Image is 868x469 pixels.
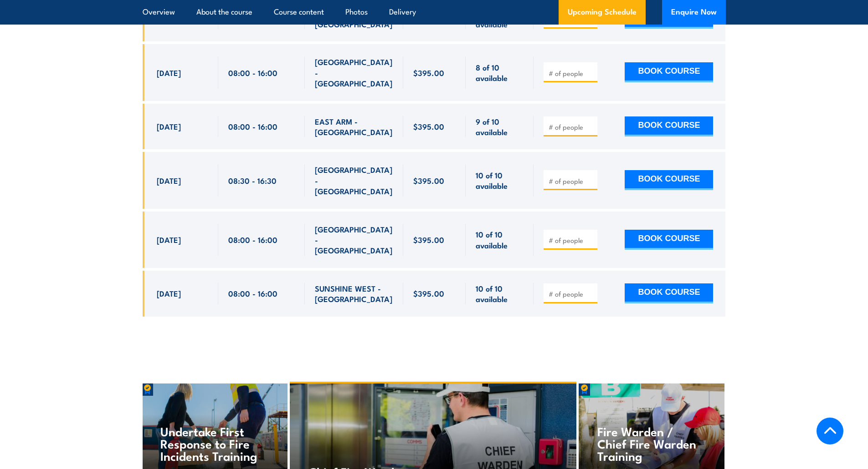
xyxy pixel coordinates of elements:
[413,67,444,78] span: $395.00
[549,177,594,186] input: # of people
[549,236,594,245] input: # of people
[315,56,393,88] span: [GEOGRAPHIC_DATA] - [GEOGRAPHIC_DATA]
[549,122,594,131] input: # of people
[549,289,594,298] input: # of people
[625,283,713,303] button: BOOK COURSE
[413,234,444,245] span: $395.00
[625,230,713,250] button: BOOK COURSE
[157,121,181,131] span: [DATE]
[228,121,277,131] span: 08:00 - 16:00
[228,288,277,298] span: 08:00 - 16:00
[157,234,181,245] span: [DATE]
[476,229,524,250] span: 10 of 10 available
[476,283,524,304] span: 10 of 10 available
[315,116,393,137] span: EAST ARM - [GEOGRAPHIC_DATA]
[228,67,277,78] span: 08:00 - 16:00
[413,121,444,131] span: $395.00
[476,62,524,83] span: 8 of 10 available
[625,116,713,136] button: BOOK COURSE
[160,425,268,462] h4: Undertake First Response to Fire Incidents Training
[625,62,713,82] button: BOOK COURSE
[413,175,444,186] span: $395.00
[549,69,594,78] input: # of people
[157,288,181,298] span: [DATE]
[315,164,393,196] span: [GEOGRAPHIC_DATA] - [GEOGRAPHIC_DATA]
[597,425,705,462] h4: Fire Warden / Chief Fire Warden Training
[157,67,181,78] span: [DATE]
[315,224,393,256] span: [GEOGRAPHIC_DATA] - [GEOGRAPHIC_DATA]
[625,170,713,190] button: BOOK COURSE
[228,175,277,186] span: 08:30 - 16:30
[315,8,393,30] span: MULGRAVE - [GEOGRAPHIC_DATA]
[157,175,181,186] span: [DATE]
[476,8,524,30] span: 10 of 10 available
[228,234,277,245] span: 08:00 - 16:00
[315,283,393,304] span: SUNSHINE WEST - [GEOGRAPHIC_DATA]
[413,288,444,298] span: $395.00
[476,116,524,137] span: 9 of 10 available
[476,170,524,191] span: 10 of 10 available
